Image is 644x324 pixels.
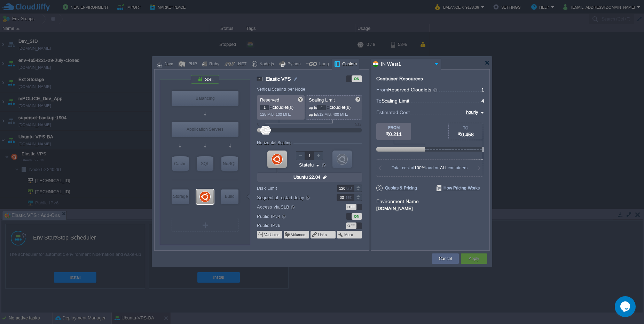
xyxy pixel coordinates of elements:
label: Public IPv6 [257,222,328,229]
div: Lang [317,59,329,70]
div: Python [285,59,301,70]
div: OFF [346,222,356,229]
div: NoSQL [221,156,238,171]
div: Elastic VPS [196,189,214,204]
div: Storage Containers [172,189,189,204]
div: Storage [172,189,189,203]
div: TO [449,126,483,130]
p: cloudlet(s) [309,103,360,110]
span: 128 MiB, 100 MHz [260,112,291,116]
div: Build [221,189,238,203]
div: Build Node [221,189,238,204]
span: From [376,87,388,92]
div: Node.js [257,59,274,70]
button: Apply [469,255,479,262]
label: Public IPv4 [257,212,328,220]
button: Variables [264,232,280,237]
div: Cache [172,156,189,171]
p: cloudlet(s) [260,103,302,110]
span: To [376,98,382,104]
div: ON [352,213,362,220]
div: Load Balancer [172,91,238,106]
div: 0 [257,122,259,126]
div: .NET [235,59,246,70]
div: PHP [186,59,197,70]
button: Cancel [439,255,452,262]
div: ON [352,75,362,82]
div: Application Servers [172,122,238,137]
div: SQL Databases [197,156,213,171]
span: 512 MiB, 400 MHz [317,112,348,116]
div: Container Resources [376,76,423,81]
div: FROM [376,125,411,130]
button: Volumes [291,232,306,237]
label: Environment Name [376,199,419,204]
label: Access via SLB [257,203,328,211]
span: 4 [481,98,484,104]
div: Custom [340,59,357,70]
span: Reserved [260,97,279,103]
span: ₹0.211 [386,131,402,137]
span: How Pricing Works [437,185,480,191]
label: Disk Limit [257,185,328,192]
button: More [344,232,354,237]
span: Scaling Limit [382,98,409,104]
span: Scaling Limit [309,97,335,103]
span: ₹0.458 [458,132,474,137]
div: OFF [346,204,356,210]
button: Links [318,232,328,237]
span: up to [309,112,317,116]
div: sec [346,194,353,201]
div: Horizontal Scaling [257,140,293,145]
div: Java [162,59,173,70]
div: [DOMAIN_NAME] [376,205,484,211]
div: Create New Layer [172,218,238,232]
div: GB [346,185,353,192]
div: NoSQL Databases [221,156,238,171]
label: Sequential restart delay [257,194,328,201]
span: 1 [481,87,484,92]
span: Reserved Cloudlets [388,87,438,92]
div: 512 [355,122,361,126]
span: up to [309,105,317,110]
div: Vertical Scaling per Node [257,87,307,92]
span: Quotas & Pricing [376,185,417,191]
iframe: chat widget [615,296,637,317]
div: Ruby [207,59,219,70]
div: SQL [197,156,213,171]
span: Estimated Cost [376,108,410,116]
div: Balancing [172,91,238,106]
